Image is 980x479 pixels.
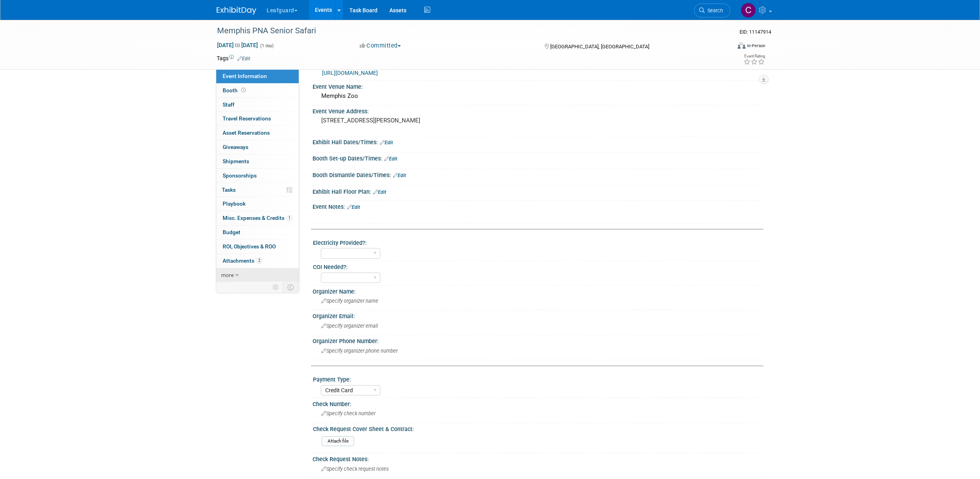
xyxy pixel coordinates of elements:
a: Edit [373,189,386,195]
span: 2 [256,258,262,263]
span: 1 [286,215,292,221]
span: [GEOGRAPHIC_DATA], [GEOGRAPHIC_DATA] [550,44,649,50]
span: Giveaways [223,144,248,150]
span: Specify organizer email [321,323,378,329]
div: Payment Type: [313,374,760,384]
span: Tasks [222,187,236,193]
a: Tasks [216,183,299,197]
a: Edit [380,140,393,145]
div: Event Venue Name: [313,81,763,91]
div: Memphis PNA Senior Safari [214,24,719,38]
a: Booth [216,84,299,97]
div: Organizer Phone Number: [313,335,763,345]
div: Check Request Cover Sheet & Contract: [313,423,760,433]
span: ROI, Objectives & ROO [223,243,276,250]
div: Memphis Zoo [318,90,757,102]
span: Booth not reserved yet [240,87,247,93]
div: Event Format [684,41,765,53]
div: COI Needed?: [313,261,760,271]
td: Toggle Event Tabs [283,282,299,292]
a: Sponsorships [216,169,299,183]
a: Edit [347,204,360,210]
span: Playbook [223,200,246,207]
span: Event ID: 11147914 [740,29,771,35]
button: Committed [357,42,404,50]
span: Specify organizer name [321,298,378,304]
div: Event Venue Address: [313,105,763,115]
span: more [221,272,234,278]
span: Specify check number [321,410,376,416]
a: [URL][DOMAIN_NAME] [322,70,378,76]
div: Organizer Email: [313,310,763,320]
td: Personalize Event Tab Strip [269,282,283,292]
span: Booth [223,87,247,94]
div: In-Person [747,43,765,49]
div: Event Notes: [313,201,763,211]
a: Budget [216,225,299,239]
a: Edit [393,173,406,178]
span: Event Information [223,73,267,79]
img: ExhibitDay [217,7,256,15]
a: Edit [384,156,397,162]
a: Shipments [216,155,299,168]
div: Event Rating [744,54,765,58]
div: Check Request Notes: [313,453,763,463]
a: Edit [237,56,250,61]
div: Organizer Name: [313,286,763,296]
span: Search [705,8,723,13]
a: Staff [216,98,299,112]
td: Tags [217,54,250,62]
span: Misc. Expenses & Credits [223,215,292,221]
span: Asset Reservations [223,130,270,136]
div: Electricity Provided?: [313,237,760,247]
a: Attachments2 [216,254,299,268]
div: Check Number: [313,398,763,408]
span: Attachments [223,258,262,264]
a: Asset Reservations [216,126,299,140]
a: Misc. Expenses & Credits1 [216,211,299,225]
pre: [STREET_ADDRESS][PERSON_NAME] [321,117,492,124]
a: more [216,268,299,282]
span: Sponsorships [223,172,257,179]
div: Booth Set-up Dates/Times: [313,153,763,163]
div: Booth Dismantle Dates/Times: [313,169,763,179]
a: Travel Reservations [216,112,299,126]
div: Exhibit Hall Floor Plan: [313,186,763,196]
span: to [234,42,241,48]
img: Format-Inperson.png [738,42,745,49]
a: ROI, Objectives & ROO [216,240,299,254]
span: Shipments [223,158,249,164]
span: (1 day) [259,43,274,48]
a: Playbook [216,197,299,211]
span: Staff [223,101,235,108]
img: Clayton Stackpole [741,3,756,18]
span: Specify check request notes [321,466,389,472]
span: Specify organizer phone number [321,348,398,354]
a: Event Information [216,69,299,83]
span: Travel Reservations [223,115,271,122]
a: Search [694,4,730,17]
a: Giveaways [216,140,299,154]
span: [DATE] [DATE] [217,42,258,49]
div: Exhibit Hall Dates/Times: [313,136,763,147]
span: Budget [223,229,240,235]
